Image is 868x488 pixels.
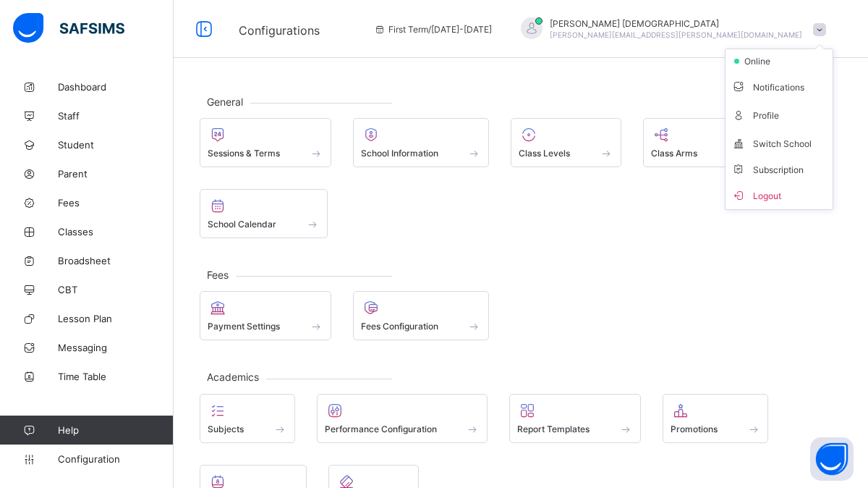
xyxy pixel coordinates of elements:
[511,118,621,167] div: Class Levels
[58,110,174,122] span: Staff
[58,313,174,324] span: Lesson Plan
[550,30,802,39] span: [PERSON_NAME][EMAIL_ADDRESS][PERSON_NAME][DOMAIN_NAME]
[200,269,236,281] span: Fees
[200,371,266,383] span: Academics
[651,148,697,159] span: Class Arms
[13,13,124,43] img: safsims
[208,424,244,434] span: Subjects
[663,394,769,443] div: Promotions
[58,342,174,353] span: Messaging
[726,101,833,129] li: dropdown-list-item-text-4
[325,424,437,434] span: Performance Configuration
[743,56,779,67] span: online
[58,371,174,382] span: Time Table
[726,72,833,101] li: dropdown-list-item-text-3
[58,284,174,295] span: CBT
[550,18,802,29] span: [PERSON_NAME] [DEMOGRAPHIC_DATA]
[200,189,328,238] div: School Calendar
[58,453,173,465] span: Configuration
[58,424,173,436] span: Help
[353,118,490,167] div: School Information
[643,118,749,167] div: Class Arms
[317,394,488,443] div: Performance Configuration
[726,181,833,209] li: dropdown-list-item-buttom-7
[731,164,804,175] span: Subscription
[810,437,854,481] button: Open asap
[200,96,250,108] span: General
[506,17,833,41] div: UmarMuhammad
[731,135,827,151] span: Switch School
[726,157,833,181] li: dropdown-list-item-null-6
[374,24,492,35] span: session/term information
[208,148,280,159] span: Sessions & Terms
[726,49,833,72] li: dropdown-list-item-null-2
[58,197,174,209] span: Fees
[58,81,174,93] span: Dashboard
[58,168,174,180] span: Parent
[200,291,331,340] div: Payment Settings
[208,219,276,230] span: School Calendar
[517,424,590,434] span: Report Templates
[509,394,641,443] div: Report Templates
[519,148,570,159] span: Class Levels
[353,291,490,340] div: Fees Configuration
[361,321,438,332] span: Fees Configuration
[200,118,331,167] div: Sessions & Terms
[671,424,718,434] span: Promotions
[731,78,827,95] span: Notifications
[58,255,174,266] span: Broadsheet
[58,139,174,151] span: Student
[361,148,438,159] span: School Information
[58,226,174,237] span: Classes
[731,187,827,203] span: Logout
[208,321,280,332] span: Payment Settings
[200,394,295,443] div: Subjects
[726,129,833,157] li: dropdown-list-item-text-5
[731,106,827,123] span: Profile
[239,23,320,38] span: Configurations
